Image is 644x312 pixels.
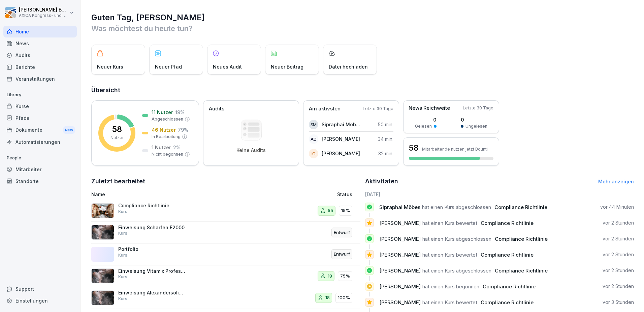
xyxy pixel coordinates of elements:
[334,229,350,236] p: Entwurf
[152,134,181,140] p: In Bearbeitung
[3,136,77,148] div: Automatisierungen
[422,147,488,152] p: Mitarbeitende nutzen jetzt Bounti
[481,252,534,258] span: Compliance Richtlinie
[3,124,77,136] div: Dokumente
[118,296,127,302] p: Kurs
[91,268,114,283] img: ji0aiyxvbyz8tq3ggjp5v0yx.png
[112,125,122,133] p: 58
[422,220,477,226] span: hat einen Kurs bewertet
[495,236,548,242] span: Compliance Richtlinie
[340,273,350,280] p: 75%
[378,121,393,128] p: 50 min.
[309,134,318,144] div: AD
[173,144,181,151] p: 2 %
[91,23,634,34] p: Was möchtest du heute tun?
[91,290,114,305] img: kr10s27pyqr9zptkmwfo66n3.png
[118,230,127,236] p: Kurs
[463,105,493,111] p: Letzte 30 Tage
[334,251,350,258] p: Entwurf
[328,207,333,214] p: 55
[213,63,242,70] p: Neues Audit
[465,123,487,129] p: Ungelesen
[3,175,77,187] a: Standorte
[409,142,419,154] h3: 58
[322,121,360,128] p: Sipraphai Möbes
[3,124,77,136] a: DokumenteNew
[309,105,341,113] p: Am aktivsten
[379,267,421,274] span: [PERSON_NAME]
[152,151,183,157] p: Nicht begonnen
[365,177,398,186] h2: Aktivitäten
[409,104,450,112] p: News Reichweite
[3,163,77,175] a: Mitarbeiter
[322,135,360,142] p: [PERSON_NAME]
[309,149,318,158] div: IG
[379,283,421,290] span: [PERSON_NAME]
[603,219,634,226] p: vor 2 Stunden
[118,290,186,296] p: Einweisung Alexandersolia M50
[118,203,186,209] p: Compliance Richtlinie
[494,204,547,210] span: Compliance Richtlinie
[91,191,260,198] p: Name
[309,120,318,129] div: SM
[118,274,127,280] p: Kurs
[110,135,124,141] p: Nutzer
[91,200,360,222] a: Compliance RichtlinieKurs5515%
[118,268,186,274] p: Einweisung Vitamix Professional
[461,116,487,123] p: 0
[379,220,421,226] span: [PERSON_NAME]
[338,294,350,301] p: 100%
[322,150,360,157] p: [PERSON_NAME]
[379,252,421,258] span: [PERSON_NAME]
[19,13,68,18] p: AXICA Kongress- und Tagungszentrum Pariser Platz 3 GmbH
[603,299,634,306] p: vor 3 Stunden
[118,225,186,231] p: Einweisung Scharfen E2000
[3,49,77,61] a: Audits
[3,61,77,73] a: Berichte
[91,222,360,244] a: Einweisung Scharfen E2000KursEntwurf
[118,246,186,252] p: Portfolio
[91,225,114,240] img: jv301s4mrmu3cx6evk8n7gue.png
[236,147,266,153] p: Keine Audits
[337,191,352,198] p: Status
[91,177,360,186] h2: Zuletzt bearbeitet
[152,109,173,116] p: 11 Nutzer
[3,283,77,295] div: Support
[422,204,491,210] span: hat einen Kurs abgeschlossen
[91,287,360,309] a: Einweisung Alexandersolia M50Kurs18100%
[415,116,437,123] p: 0
[155,63,182,70] p: Neuer Pfad
[495,267,548,274] span: Compliance Richtlinie
[3,26,77,37] a: Home
[363,106,393,112] p: Letzte 30 Tage
[91,265,360,287] a: Einweisung Vitamix ProfessionalKurs1875%
[3,100,77,112] div: Kurse
[341,207,350,214] p: 15%
[91,85,634,95] h2: Übersicht
[422,252,477,258] span: hat einen Kurs bewertet
[152,144,171,151] p: 1 Nutzer
[481,220,534,226] span: Compliance Richtlinie
[152,126,176,133] p: 46 Nutzer
[3,295,77,307] a: Einstellungen
[3,73,77,85] a: Veranstaltungen
[600,204,634,210] p: vor 44 Minuten
[379,204,420,210] span: Sipraphai Möbes
[91,203,114,218] img: m6azt6by63mj5b74vcaonl5f.png
[483,283,536,290] span: Compliance Richtlinie
[271,63,303,70] p: Neuer Beitrag
[91,12,634,23] h1: Guten Tag, [PERSON_NAME]
[603,283,634,290] p: vor 2 Stunden
[422,283,479,290] span: hat einen Kurs begonnen
[325,294,330,301] p: 18
[481,299,534,306] span: Compliance Richtlinie
[178,126,188,133] p: 79 %
[3,112,77,124] a: Pfade
[422,236,491,242] span: hat einen Kurs abgeschlossen
[3,37,77,49] a: News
